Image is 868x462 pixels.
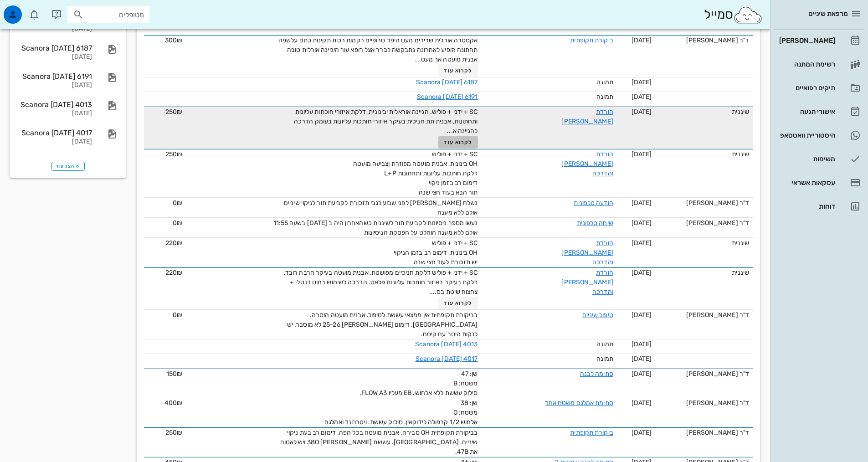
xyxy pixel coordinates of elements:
[632,36,652,44] span: [DATE]
[574,199,613,207] a: הודעה טלפונית
[561,239,613,266] a: הורדת [PERSON_NAME] והדרכה
[415,340,478,348] a: Scanora [DATE] 4013
[173,199,182,207] span: 0₪
[165,108,182,116] span: 250₪
[284,269,478,296] span: SC + ידני + פוליש דלקת חניכיים מפושטת, אבנית מועטה בעיקר הרבה רובד. דלקת בעיקר באיזור חותכות עליו...
[570,429,613,436] a: ביקורת תקופתית
[659,369,749,379] div: ד"ר [PERSON_NAME]
[580,370,613,378] a: סתימה לבנה
[632,239,652,247] span: [DATE]
[659,198,749,208] div: ד"ר [PERSON_NAME]
[659,218,749,228] div: ד"ר [PERSON_NAME]
[632,199,652,207] span: [DATE]
[287,311,478,338] span: בביקורת תקופתית אין ממצאי עששת לטיפול. אבנית מועטה הוסרה. [GEOGRAPHIC_DATA]. דימום [PERSON_NAME] ...
[704,5,763,25] div: סמייל
[632,150,652,158] span: [DATE]
[561,269,613,296] a: הורדת [PERSON_NAME] והדרכה
[777,61,835,68] div: רשימת המתנה
[777,37,835,44] div: [PERSON_NAME]
[733,6,763,24] img: SmileCloud logo
[284,199,478,216] span: נשלח [PERSON_NAME] לפני שבוע לגבי תזכורת לקביעת תור לניקוי שיניים אולם ללא מענה
[324,399,478,426] span: שן: 38 משטח: O אלחוש 1/2 קרפולה לידוקאין. סילוק עששת. ויטרבונד ואמלגם
[438,297,478,309] button: לקרוא עוד
[394,239,478,266] span: SC + ידני + פוליש OH בינונית, דימום רב בזמן הניקוי יש תזכורת לעוד חצי שנה
[18,138,92,146] div: [DATE]
[577,219,613,227] a: שיחה טלפונית
[273,219,478,236] span: נעשו מספר ניסיונות לקביעת תור לשיננית כשהאחרון היה ב [DATE] בשעה 11:55 אולם ללא מענה הוחלט על הפס...
[294,108,478,135] span: SC + ידני + פוליש. הגיינה אוראלית יבינונית, דלקת איזורי חוכתות עליונות ותחתונות, אבנית תת חניכית ...
[659,310,749,320] div: ד"ר [PERSON_NAME]
[165,269,182,277] span: 220₪
[56,164,80,169] span: הצג עוד
[774,30,864,51] a: [PERSON_NAME]
[659,428,749,437] div: ד"ר [PERSON_NAME]
[777,179,835,186] div: עסקאות אשראי
[632,311,652,319] span: [DATE]
[444,67,472,74] span: לקרוא עוד
[444,300,472,306] span: לקרוא עוד
[632,219,652,227] span: [DATE]
[632,269,652,277] span: [DATE]
[165,36,182,44] span: 300₪
[632,370,652,378] span: [DATE]
[774,124,864,146] a: תגהיסטוריית וואטסאפ
[438,64,478,77] button: לקרוא עוד
[774,77,864,99] a: תיקים רפואיים
[417,93,478,101] a: Scanora [DATE] 6191
[659,107,749,117] div: שיננית
[659,36,749,45] div: ד"ר [PERSON_NAME]
[659,238,749,248] div: שיננית
[18,128,92,137] div: Scanora [DATE] 4017
[18,53,92,61] div: [DATE]
[632,355,652,363] span: [DATE]
[659,149,749,159] div: שיננית
[166,370,182,378] span: 150₪
[659,398,749,408] div: ד"ר [PERSON_NAME]
[659,268,749,277] div: שיננית
[561,150,613,177] a: הורדת [PERSON_NAME] והדרכה
[570,36,613,44] a: ביקורת תקופתית
[777,108,835,115] div: אישורי הגעה
[596,78,613,86] span: תמונה
[360,370,478,397] span: שן: 47 משטח: B סילוק עששת ללא אלחוש. EB מעליו FLOW A3.
[173,311,182,319] span: 0₪
[632,340,652,348] span: [DATE]
[165,150,182,158] span: 250₪
[545,399,613,407] a: סתימת אמלגם משטח אחד
[51,162,85,171] button: הצג עוד
[416,355,478,363] a: Scanora [DATE] 4017
[774,172,864,194] a: עסקאות אשראי
[165,239,182,247] span: 220₪
[774,53,864,75] a: רשימת המתנה
[18,100,92,109] div: Scanora [DATE] 4013
[165,429,182,436] span: 250₪
[808,10,848,18] span: מרפאת שיניים
[777,203,835,210] div: דוחות
[596,355,613,363] span: תמונה
[173,219,182,227] span: 0₪
[18,44,92,52] div: Scanora [DATE] 6187
[278,36,478,63] span: אקסטרה אורלית שרירים מעט היפר טרופיים רקמות רכות תקינות כתם עלשפה תחתונה הופיע לאחרונה נתבקשה לבר...
[164,399,182,407] span: 400₪
[596,93,613,101] span: תמונה
[280,429,478,456] span: בביקורת תקופתית OH סבירה. אבנית מועטה בכל הפה. דימום רב בעת ניקוי שיניים. [GEOGRAPHIC_DATA]. עששת...
[777,155,835,163] div: משימות
[438,136,478,149] button: לקרוא עוד
[632,399,652,407] span: [DATE]
[632,93,652,101] span: [DATE]
[774,195,864,217] a: דוחות
[353,150,478,196] span: SC + ידני + פוליש OH בינונית, אבנית מועטה מפוזרת ןצביעה מועטה דלקת חותכות עליונות ותחתונות L+P די...
[582,311,613,319] a: טיפול שיניים
[777,132,835,139] div: היסטוריית וואטסאפ
[596,340,613,348] span: תמונה
[632,108,652,116] span: [DATE]
[561,108,613,125] a: הורדת [PERSON_NAME]
[632,429,652,436] span: [DATE]
[632,78,652,86] span: [DATE]
[18,72,92,81] div: Scanora [DATE] 6191
[777,84,835,92] div: תיקים רפואיים
[774,148,864,170] a: משימות
[18,110,92,118] div: [DATE]
[444,139,472,145] span: לקרוא עוד
[18,82,92,89] div: [DATE]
